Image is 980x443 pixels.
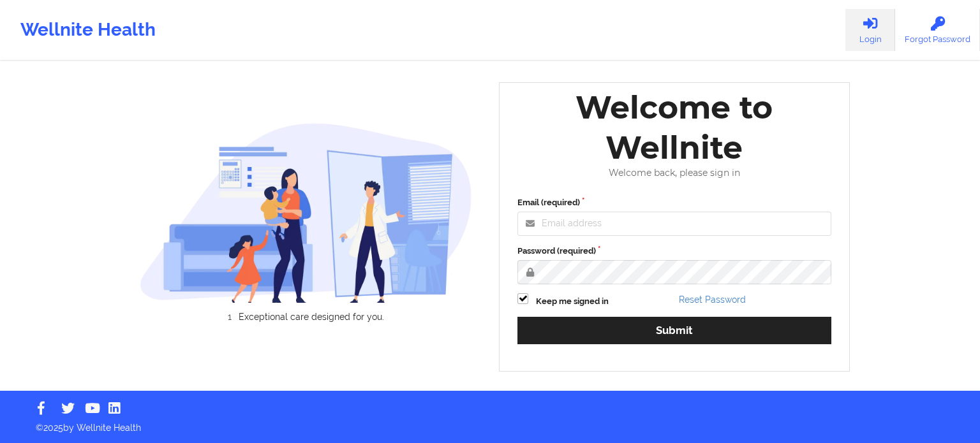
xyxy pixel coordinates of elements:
li: Exceptional care designed for you. [151,312,472,322]
label: Keep me signed in [536,295,609,308]
p: © 2025 by Wellnite Health [27,412,953,434]
a: Reset Password [679,294,746,305]
div: Welcome to Wellnite [509,87,840,168]
button: Submit [517,317,831,344]
a: Login [845,9,895,51]
a: Forgot Password [895,9,980,51]
img: wellnite-auth-hero_200.c722682e.png [140,122,473,303]
label: Email (required) [517,196,831,209]
label: Password (required) [517,245,831,258]
div: Welcome back, please sign in [509,168,840,178]
input: Email address [517,212,831,236]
